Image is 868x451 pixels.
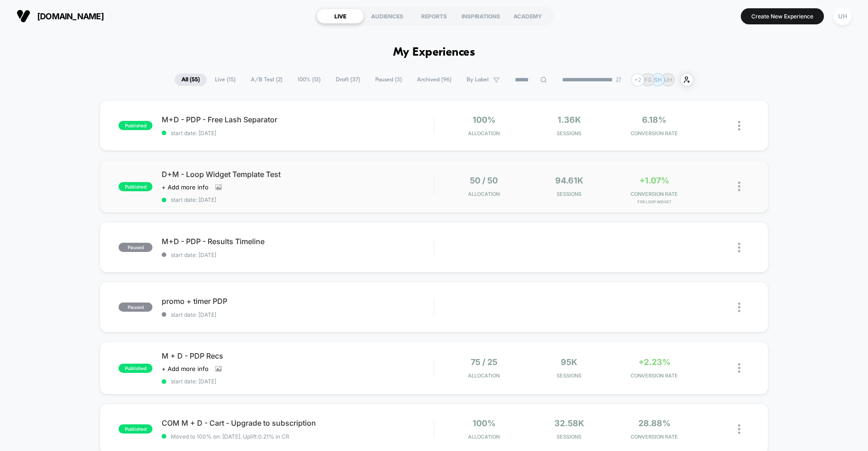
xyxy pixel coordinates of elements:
span: published [118,182,152,191]
img: end [616,77,621,82]
div: + 2 [631,73,644,86]
span: A/B Test ( 2 ) [244,74,289,86]
span: 100% ( 13 ) [291,74,327,86]
span: Archived ( 96 ) [410,74,458,86]
button: UH [831,7,854,26]
span: +1.07% [639,176,669,185]
span: All ( 55 ) [175,74,207,86]
span: start date: [DATE] [162,130,434,137]
span: Sessions [529,191,609,197]
img: close [738,363,740,373]
span: start date: [DATE] [162,311,434,318]
div: REPORTS [411,9,457,23]
span: paused [118,303,152,312]
p: FG [644,76,652,83]
img: close [738,243,740,252]
span: 28.88% [638,418,671,428]
span: Allocation [468,372,500,379]
span: 100% [473,418,496,428]
span: Draft ( 37 ) [329,74,367,86]
span: 95k [561,357,577,367]
span: Moved to 100% on: [DATE] . Uplift: 0.21% in CR [171,433,289,440]
span: COM M + D - Cart - Upgrade to subscription [162,418,434,428]
span: By Label [467,76,489,83]
span: CONVERSION RATE [614,191,695,197]
div: INSPIRATIONS [457,9,504,23]
span: for loop widget [614,200,695,204]
span: Paused ( 3 ) [368,74,409,86]
span: Allocation [468,191,500,197]
img: Visually logo [17,9,30,23]
img: close [738,303,740,312]
span: 6.18% [642,115,666,125]
span: Allocation [468,130,500,137]
span: start date: [DATE] [162,251,434,258]
button: Create New Experience [741,8,824,24]
div: UH [834,7,851,25]
span: 50 / 50 [470,176,498,185]
span: + Add more info [162,365,209,372]
div: AUDIENCES [364,9,411,23]
span: Allocation [468,434,500,440]
span: M+D - PDP - Free Lash Separator [162,115,434,124]
img: close [738,424,740,434]
span: published [118,121,152,130]
p: SH [654,76,662,83]
span: start date: [DATE] [162,196,434,203]
span: 1.36k [558,115,581,125]
span: [DOMAIN_NAME] [37,11,104,21]
span: 75 / 25 [471,357,497,367]
span: published [118,424,152,434]
button: [DOMAIN_NAME] [14,9,107,23]
span: Sessions [529,434,609,440]
img: close [738,121,740,131]
span: Sessions [529,130,609,137]
span: promo + timer PDP [162,297,434,306]
p: UH [664,76,672,83]
span: M+D - PDP - Results Timeline [162,237,434,246]
span: CONVERSION RATE [614,372,695,379]
span: + Add more info [162,183,209,191]
span: M + D - PDP Recs [162,351,434,360]
span: Sessions [529,372,609,379]
span: 100% [473,115,496,125]
span: paused [118,243,152,252]
span: 94.61k [555,176,583,185]
span: +2.23% [638,357,671,367]
span: CONVERSION RATE [614,434,695,440]
h1: My Experiences [393,46,475,59]
span: Live ( 15 ) [208,74,242,86]
div: ACADEMY [504,9,551,23]
span: published [118,364,152,373]
span: 32.58k [554,418,584,428]
img: close [738,182,740,191]
div: LIVE [317,9,364,23]
span: CONVERSION RATE [614,130,695,137]
span: D+M - Loop Widget Template Test [162,170,434,179]
span: start date: [DATE] [162,378,434,385]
